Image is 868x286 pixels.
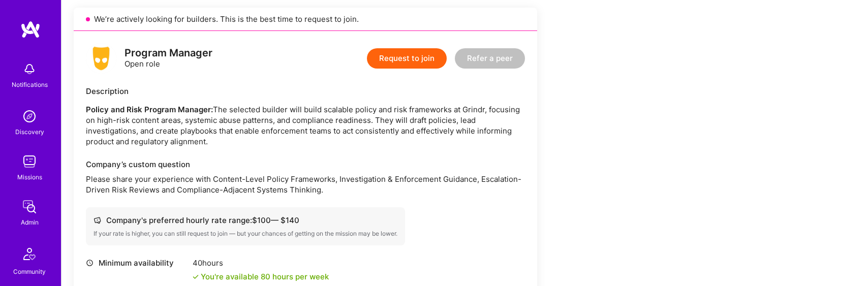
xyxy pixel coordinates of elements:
[367,48,447,69] button: Request to join
[19,59,40,79] img: bell
[86,105,213,114] strong: Policy and Risk Program Manager:
[17,242,42,266] img: Community
[17,172,42,182] div: Missions
[15,126,44,137] div: Discovery
[94,230,397,238] div: If your rate is higher, you can still request to join — but your chances of getting on the missio...
[125,48,212,58] div: Program Manager
[86,174,525,195] p: Please share your experience with Content-Level Policy Frameworks, Investigation & Enforcement Gu...
[86,259,94,267] i: icon Clock
[94,215,397,226] div: Company's preferred hourly rate range: $ 100 — $ 140
[193,274,199,280] i: icon Check
[12,79,48,90] div: Notifications
[86,258,188,268] div: Minimum availability
[125,48,212,69] div: Open role
[86,104,525,147] p: The selected builder will build scalable policy and risk frameworks at Grindr, focusing on high-r...
[20,20,41,39] img: logo
[13,266,46,277] div: Community
[86,43,116,74] img: logo
[86,86,525,97] div: Description
[21,217,39,228] div: Admin
[94,216,101,224] i: icon Cash
[19,106,40,126] img: discovery
[86,159,525,170] div: Company’s custom question
[455,48,525,69] button: Refer a peer
[19,151,40,172] img: teamwork
[193,271,329,282] div: You're available 80 hours per week
[74,8,537,31] div: We’re actively looking for builders. This is the best time to request to join.
[193,258,329,268] div: 40 hours
[19,197,40,217] img: admin teamwork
